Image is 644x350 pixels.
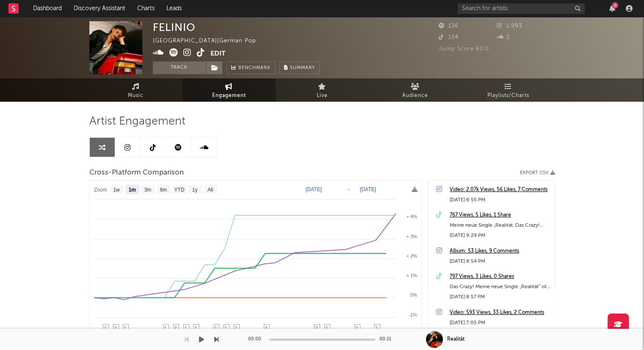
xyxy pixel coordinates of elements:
span: 1.993 [497,23,522,29]
span: 124 [439,35,459,40]
span: 1 [215,325,217,331]
div: Das Crazy! Meine neue Single „Realität“ ist da. Ich bin [PERSON_NAME] sein Vater. Gibts auf [PERS... [450,282,550,292]
span: 2 [497,35,510,40]
a: Audience [369,78,462,102]
input: Search for artists [458,3,585,14]
text: 1w [113,187,120,193]
a: Live [276,78,369,102]
button: Summary [279,61,320,74]
span: 3 [265,325,268,331]
text: + 3% [406,234,417,239]
text: → [346,186,351,192]
a: Video: 593 Views, 33 Likes, 2 Comments [450,308,550,318]
a: Benchmark [227,61,275,74]
div: Meine neue Single „Realität. Das Crazy! Findet ihr auf [PERSON_NAME] Streaming Plattformen. ❤️‍🔥🍌... [450,220,550,231]
span: Audience [402,91,428,101]
span: Benchmark [238,63,271,73]
div: Realität [447,336,464,343]
span: Artist Engagement [89,117,185,127]
span: 2 [174,325,177,331]
text: -1% [409,312,417,317]
text: + 2% [406,253,417,258]
span: Live [317,91,328,101]
span: 2 [315,325,318,331]
text: + 1% [406,273,417,278]
div: [DATE] 6:55 PM [450,195,550,205]
div: [DATE] 8:57 PM [450,292,550,302]
text: All [207,187,213,193]
span: Cross-Platform Comparison [89,168,184,178]
div: 6 [612,2,618,8]
span: 1 [164,325,167,331]
span: 1 [356,325,358,331]
a: Album: 53 Likes, 9 Comments [450,246,550,256]
a: Playlists/Charts [462,78,555,102]
button: Edit [210,48,226,59]
span: Jump Score: 60.0 [439,46,489,52]
a: Video: 2.07k Views, 56 Likes, 7 Comments [450,185,550,195]
span: 1 [124,325,127,331]
button: 6 [609,5,615,12]
span: 2 [114,325,117,331]
span: 1 [376,325,378,331]
text: 1m [128,187,135,193]
text: [DATE] [306,186,322,192]
text: [DATE] [360,186,376,192]
div: 00:00 [248,334,265,344]
button: Track [153,61,206,74]
text: 0% [410,292,417,297]
text: + 4% [406,214,417,219]
span: Engagement [212,91,246,101]
a: 767 Views, 5 Likes, 1 Share [450,210,550,220]
button: Export CSV [520,170,555,175]
span: Music [128,91,144,101]
span: 1 [225,325,227,331]
text: 1y [192,187,197,193]
div: [DATE] 7:05 PM [450,318,550,328]
span: 1 [326,325,328,331]
span: Summary [290,66,315,70]
a: Music [89,78,182,102]
div: 00:21 [379,334,396,344]
span: 1 [195,325,197,331]
a: 797 Views, 3 Likes, 0 Shares [450,272,550,282]
text: 6m [160,187,167,193]
text: Zoom [94,187,107,193]
span: 1 [104,325,107,331]
text: 3m [144,187,151,193]
text: YTD [174,187,184,193]
span: 136 [439,23,459,29]
span: 1 [185,325,187,331]
span: 2 [235,325,238,331]
div: [DATE] 9:29 PM [450,231,550,241]
a: Engagement [182,78,276,102]
div: [DATE] 8:54 PM [450,256,550,267]
div: FELINIO [153,21,196,33]
div: [GEOGRAPHIC_DATA] | German Pop [153,36,266,46]
span: Playlists/Charts [487,91,529,101]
